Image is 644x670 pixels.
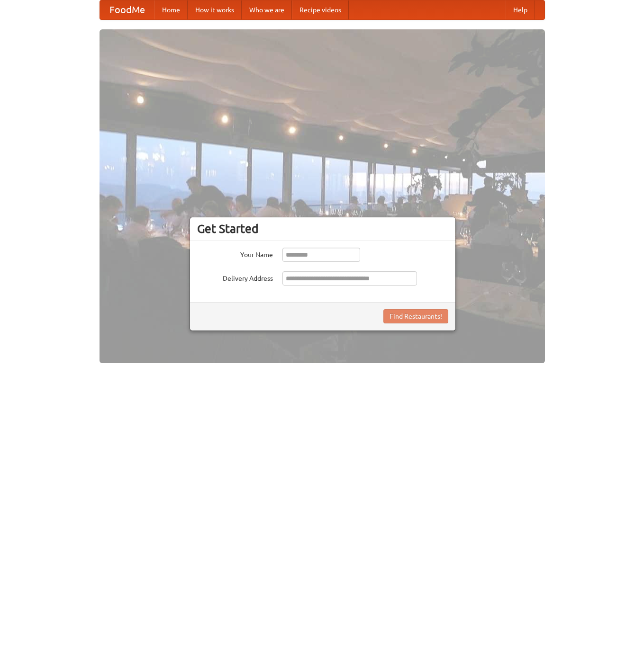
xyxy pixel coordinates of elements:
[506,0,535,19] a: Help
[100,0,154,19] a: FoodMe
[383,309,448,323] button: Find Restaurants!
[292,0,349,19] a: Recipe videos
[197,248,273,259] label: Your Name
[242,0,292,19] a: Who we are
[154,0,188,19] a: Home
[188,0,242,19] a: How it works
[197,222,448,236] h3: Get Started
[197,271,273,283] label: Delivery Address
